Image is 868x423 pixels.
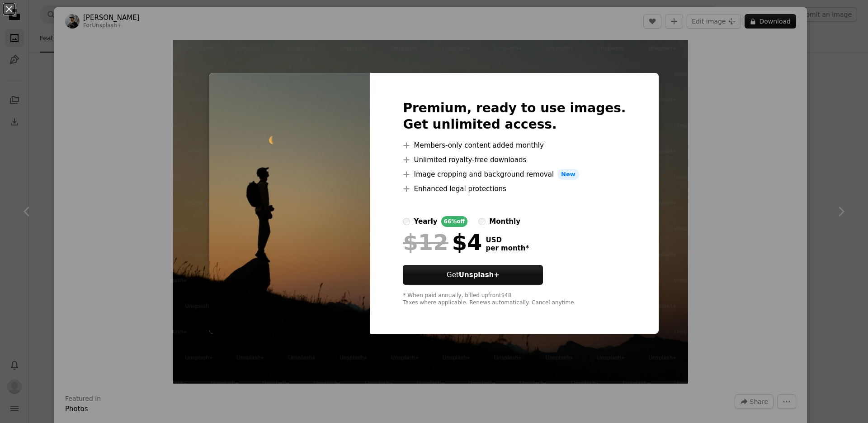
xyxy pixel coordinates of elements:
[441,216,468,227] div: 66% off
[414,216,437,227] div: yearly
[403,100,626,133] h2: Premium, ready to use images. Get unlimited access.
[403,169,626,180] li: Image cropping and background removal
[209,73,370,334] img: premium_photo-1755856680228-60755545c4ec
[403,218,410,225] input: yearly66%off
[486,244,529,252] span: per month *
[403,265,543,285] a: GetUnsplash+
[403,292,626,307] div: * When paid annually, billed upfront $48 Taxes where applicable. Renews automatically. Cancel any...
[403,231,448,254] span: $12
[403,183,626,194] li: Enhanced legal protections
[459,271,500,279] strong: Unsplash+
[403,231,482,254] div: $4
[489,216,520,227] div: monthly
[478,218,486,225] input: monthly
[486,236,529,244] span: USD
[403,154,626,165] li: Unlimited royalty-free downloads
[557,169,579,180] span: New
[403,140,626,151] li: Members-only content added monthly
